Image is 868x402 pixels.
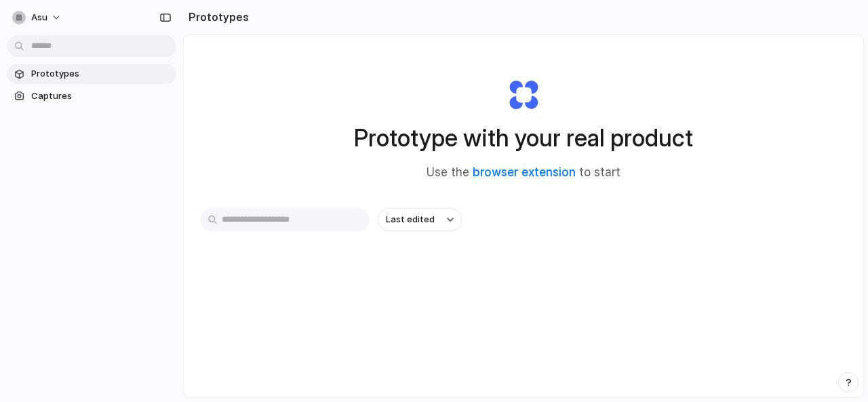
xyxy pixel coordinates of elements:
[7,7,68,28] button: asu
[473,165,576,179] a: browser extension
[7,86,176,106] a: Captures
[31,11,47,24] span: asu
[31,89,171,103] span: Captures
[31,67,171,81] span: Prototypes
[354,120,693,156] h1: Prototype with your real product
[386,213,435,226] span: Last edited
[378,208,462,231] button: Last edited
[427,164,620,182] span: Use the to start
[183,9,249,25] h2: Prototypes
[7,64,176,84] a: Prototypes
